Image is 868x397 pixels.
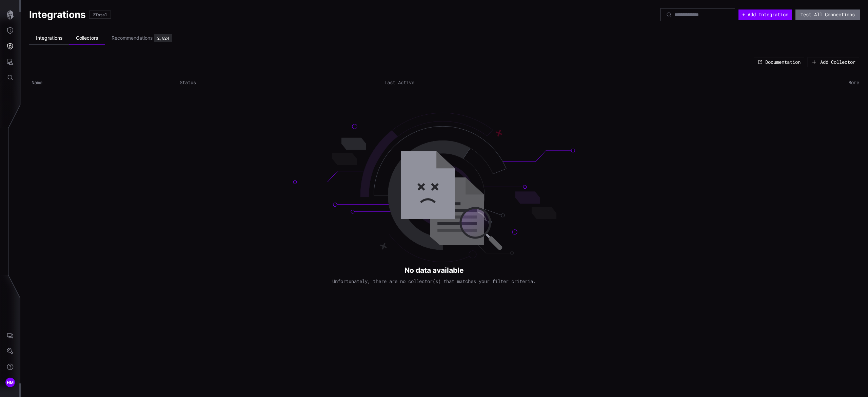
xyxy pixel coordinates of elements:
[29,8,86,21] h1: Integrations
[29,32,69,45] li: Integrations
[383,74,729,91] th: Last Active
[30,74,178,91] th: Name
[7,379,14,386] span: HM
[808,57,859,67] button: Add Collector
[738,10,792,20] button: + Add Integration
[178,74,383,91] th: Status
[754,57,804,67] button: Documentation
[112,35,153,41] div: Recommendations
[729,74,859,91] th: More
[0,375,20,390] button: HM
[820,59,855,65] div: Add Collector
[69,32,105,45] li: Collectors
[157,36,169,40] div: 2,824
[795,10,860,20] button: Test All Connections
[93,13,107,17] div: 2 Total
